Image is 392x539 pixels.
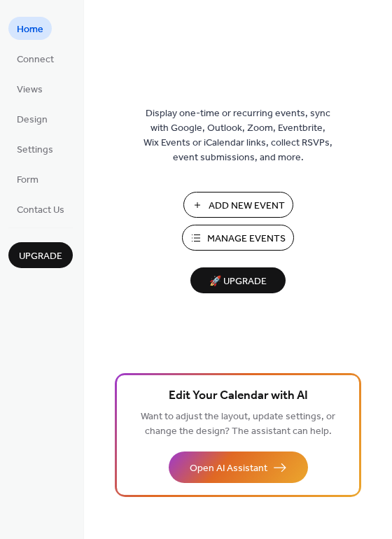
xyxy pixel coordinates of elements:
[8,242,73,268] button: Upgrade
[17,22,43,37] span: Home
[190,461,267,476] span: Open AI Assistant
[8,197,73,220] a: Contact Us
[8,17,52,40] a: Home
[8,167,47,190] a: Form
[183,192,293,218] button: Add New Event
[17,83,43,97] span: Views
[8,137,62,160] a: Settings
[8,107,56,130] a: Design
[19,249,62,264] span: Upgrade
[182,225,294,251] button: Manage Events
[199,272,277,291] span: 🚀 Upgrade
[17,52,54,67] span: Connect
[17,143,53,157] span: Settings
[8,77,51,100] a: Views
[17,203,64,218] span: Contact Us
[8,47,62,70] a: Connect
[141,407,335,441] span: Want to adjust the layout, update settings, or change the design? The assistant can help.
[209,199,285,213] span: Add New Event
[190,267,286,293] button: 🚀 Upgrade
[17,173,38,188] span: Form
[169,451,308,483] button: Open AI Assistant
[169,386,308,406] span: Edit Your Calendar with AI
[143,106,332,165] span: Display one-time or recurring events, sync with Google, Outlook, Zoom, Eventbrite, Wix Events or ...
[17,113,48,127] span: Design
[207,232,286,246] span: Manage Events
